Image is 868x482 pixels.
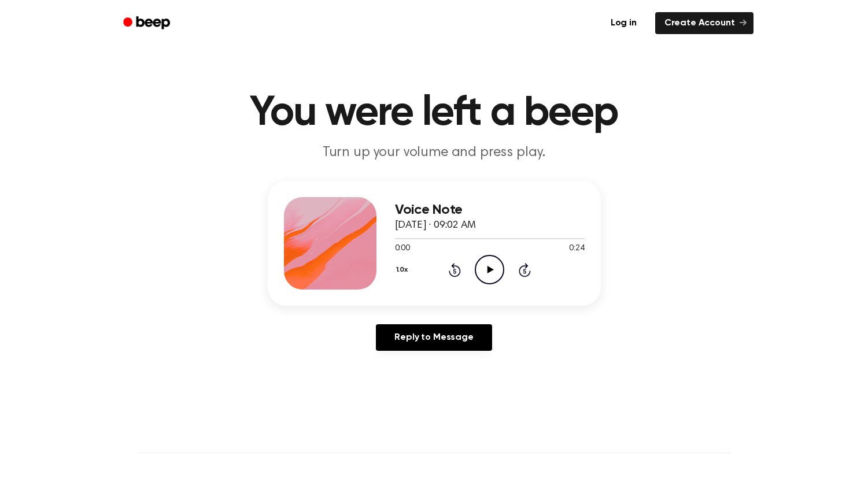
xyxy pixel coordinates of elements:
a: Beep [115,12,180,35]
p: Turn up your volume and press play. [212,143,656,162]
h3: Voice Note [395,202,585,218]
button: 1.0x [395,260,412,280]
span: [DATE] · 09:02 AM [395,220,476,231]
a: Log in [599,10,648,36]
h1: You were left a beep [138,92,730,134]
a: Reply to Message [376,324,492,351]
a: Create Account [655,12,754,34]
span: 0:24 [569,243,584,255]
span: 0:00 [395,243,410,255]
